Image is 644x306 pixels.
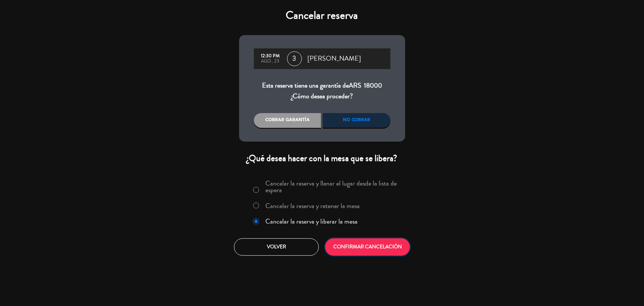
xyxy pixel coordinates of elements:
div: No cobrar [323,113,390,128]
h4: Cancelar reserva [239,9,405,22]
span: 18000 [364,81,382,90]
button: Volver [234,238,319,256]
span: 3 [287,51,302,66]
span: [PERSON_NAME] [308,53,361,64]
span: ARS [349,81,361,90]
button: CONFIRMAR CANCELACIÓN [325,238,410,256]
div: Esta reserva tiene una garantía de ¿Cómo desea proceder? [254,80,390,102]
div: Cobrar garantía [254,113,321,128]
label: Cancelar la reserva y llenar el lugar desde la lista de espera [265,180,400,193]
div: 12:30 PM [258,54,283,59]
div: ¿Qué desea hacer con la mesa que se libera? [239,153,405,164]
label: Cancelar la reserva y retener la mesa [265,203,360,209]
label: Cancelar la reserva y liberar la mesa [265,218,358,225]
div: ago., 23 [258,59,283,64]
